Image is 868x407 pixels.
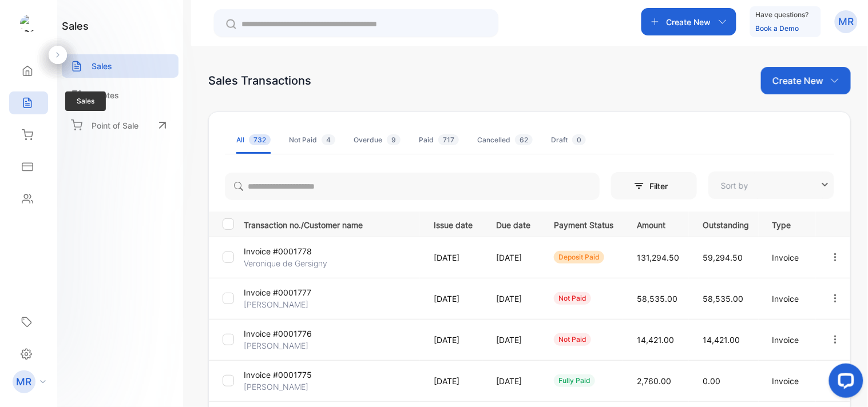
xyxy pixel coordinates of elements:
[703,335,740,345] span: 14,421.00
[322,134,335,145] span: 4
[249,134,271,145] span: 732
[244,245,312,257] p: Invoice #0001778
[289,135,335,145] div: Not Paid
[244,340,308,352] p: [PERSON_NAME]
[434,375,473,387] p: [DATE]
[637,294,677,304] span: 58,535.00
[756,24,799,33] a: Book a Demo
[820,359,868,407] iframe: LiveChat chat widget
[496,334,530,346] p: [DATE]
[62,83,179,107] a: Quotes
[611,172,697,199] button: Filter
[496,375,530,387] p: [DATE]
[703,376,720,386] span: 0.00
[551,135,586,145] div: Draft
[244,298,308,310] p: [PERSON_NAME]
[92,119,138,131] p: Point of Sale
[761,67,851,94] button: Create New
[244,217,419,231] p: Transaction no./Customer name
[92,89,119,101] p: Quotes
[835,8,858,35] button: MR
[62,18,89,34] h1: sales
[772,217,806,231] p: Type
[703,294,743,304] span: 58,535.00
[17,374,32,389] p: MR
[244,257,327,269] p: Veronique de Gersigny
[65,91,106,111] span: Sales
[649,180,675,192] p: Filter
[244,286,311,298] p: Invoice #0001777
[496,252,530,264] p: [DATE]
[637,335,674,345] span: 14,421.00
[515,134,533,145] span: 62
[703,217,749,231] p: Outstanding
[554,251,604,264] div: deposit paid
[554,217,613,231] p: Payment Status
[554,333,591,346] div: not paid
[703,253,743,262] span: 59,294.50
[772,252,806,264] p: Invoice
[772,334,806,346] p: Invoice
[20,15,37,32] img: logo
[477,135,533,145] div: Cancelled
[772,375,806,387] p: Invoice
[236,135,271,145] div: All
[387,134,401,145] span: 9
[244,369,312,381] p: Invoice #0001775
[772,293,806,305] p: Invoice
[496,217,530,231] p: Due date
[434,217,473,231] p: Issue date
[92,60,112,72] p: Sales
[637,253,679,262] span: 131,294.50
[434,293,473,305] p: [DATE]
[641,8,736,35] button: Create New
[708,171,834,199] button: Sort by
[438,134,459,145] span: 717
[62,113,179,138] a: Point of Sale
[244,328,312,340] p: Invoice #0001776
[434,334,473,346] p: [DATE]
[554,374,595,387] div: fully paid
[244,381,308,393] p: [PERSON_NAME]
[721,179,748,191] p: Sort by
[572,134,586,145] span: 0
[419,135,459,145] div: Paid
[839,14,854,29] p: MR
[772,74,823,87] p: Create New
[756,9,809,21] p: Have questions?
[354,135,401,145] div: Overdue
[667,16,711,28] p: Create New
[496,293,530,305] p: [DATE]
[62,54,179,78] a: Sales
[208,72,311,89] div: Sales Transactions
[554,292,591,305] div: not paid
[637,376,671,386] span: 2,760.00
[434,252,473,264] p: [DATE]
[637,217,679,231] p: Amount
